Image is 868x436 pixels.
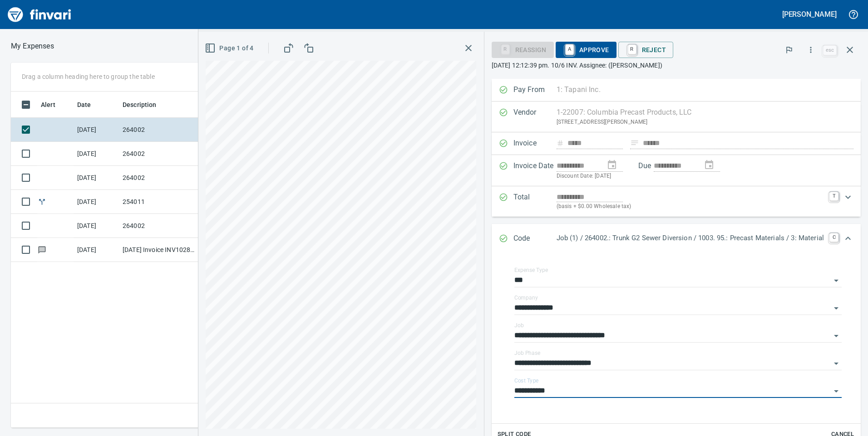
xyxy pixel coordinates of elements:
label: Company [514,295,538,300]
span: Description [123,99,157,110]
button: Open [830,385,843,397]
img: Finvari [5,4,74,25]
a: R [628,44,636,54]
label: Expense Type [514,267,548,273]
td: 264002 [119,142,201,166]
label: Job Phase [514,350,540,356]
button: Open [830,274,843,287]
td: [DATE] Invoice INV10286289 from [GEOGRAPHIC_DATA] (1-24796) [119,238,201,262]
button: RReject [618,42,673,58]
a: A [565,44,574,54]
span: Description [123,99,168,110]
nav: breadcrumb [11,41,54,52]
button: [PERSON_NAME] [780,7,839,21]
span: Split transaction [37,199,47,204]
button: Page 1 of 4 [203,40,257,57]
a: esc [823,45,837,55]
label: Job [514,323,524,328]
button: More [801,40,821,60]
span: Has messages [37,247,47,252]
div: Expand [492,224,861,254]
td: [DATE] [74,190,119,214]
p: My Expenses [11,41,54,52]
span: Alert [41,99,67,110]
td: [DATE] [74,166,119,190]
td: 264002 [119,166,201,190]
td: [DATE] [74,214,119,238]
td: [DATE] [74,142,119,166]
span: Alert [41,99,55,110]
span: Close invoice [821,39,861,61]
p: Total [513,192,557,211]
span: Approve [563,42,609,58]
a: C [829,233,838,242]
div: Expand [492,186,861,217]
td: [DATE] [74,118,119,142]
div: Reassign [492,45,554,53]
span: Date [77,99,91,110]
button: Open [830,302,843,315]
td: 254011 [119,190,201,214]
label: Cost Type [514,378,539,383]
span: Page 1 of 4 [207,43,253,54]
span: Date [77,99,103,110]
td: 264002 [119,214,201,238]
p: Job (1) / 264002.: Trunk G2 Sewer Diversion / 1003. 95.: Precast Materials / 3: Material [557,233,824,243]
p: (basis + $0.00 Wholesale tax) [557,202,824,211]
button: Open [830,329,843,342]
a: T [829,192,838,201]
p: Drag a column heading here to group the table [22,72,155,81]
span: Reject [626,42,666,58]
td: [DATE] [74,238,119,262]
button: Open [830,357,843,370]
p: [DATE] 12:12:39 pm. 10/6 INV. Assignee: ([PERSON_NAME]) [492,61,861,70]
h5: [PERSON_NAME] [782,10,837,19]
button: AApprove [556,42,616,58]
button: Flag [779,40,799,60]
p: Code [513,233,557,245]
td: 264002 [119,118,201,142]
